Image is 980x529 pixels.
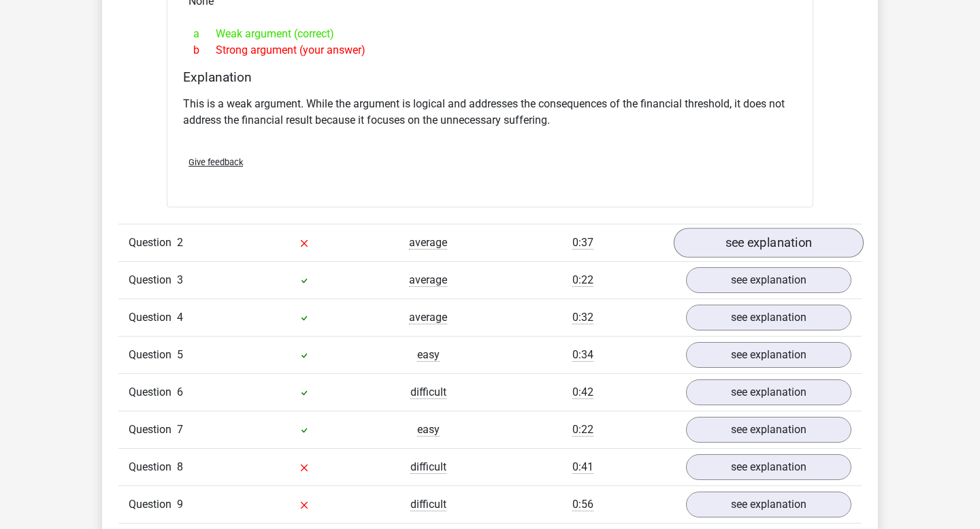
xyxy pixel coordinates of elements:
[686,454,851,480] a: see explanation
[129,496,177,513] span: Question
[572,236,593,250] span: 0:37
[129,235,177,251] span: Question
[572,348,593,362] span: 0:34
[177,498,183,511] span: 9
[129,272,177,288] span: Question
[183,42,797,58] div: Strong argument (your answer)
[686,267,851,293] a: see explanation
[572,273,593,287] span: 0:22
[686,305,851,330] a: see explanation
[129,309,177,326] span: Question
[409,236,447,250] span: average
[409,311,447,324] span: average
[417,348,440,362] span: easy
[409,273,447,287] span: average
[572,460,593,474] span: 0:41
[129,347,177,363] span: Question
[183,96,797,129] p: This is a weak argument. While the argument is logical and addresses the consequences of the fina...
[183,69,797,85] h4: Explanation
[686,342,851,368] a: see explanation
[572,386,593,399] span: 0:42
[177,386,183,398] span: 6
[686,379,851,405] a: see explanation
[129,384,177,400] span: Question
[183,26,797,42] div: Weak argument (correct)
[572,311,593,324] span: 0:32
[686,492,851,517] a: see explanation
[410,498,446,511] span: difficult
[410,386,446,399] span: difficult
[572,423,593,437] span: 0:22
[193,26,216,42] span: a
[417,423,440,437] span: easy
[686,417,851,443] a: see explanation
[177,423,183,436] span: 7
[572,498,593,511] span: 0:56
[177,236,183,249] span: 2
[177,311,183,324] span: 4
[129,459,177,475] span: Question
[177,348,183,361] span: 5
[674,228,864,258] a: see explanation
[177,273,183,286] span: 3
[193,42,216,58] span: b
[129,422,177,438] span: Question
[177,460,183,473] span: 8
[410,460,446,474] span: difficult
[189,157,243,167] span: Give feedback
